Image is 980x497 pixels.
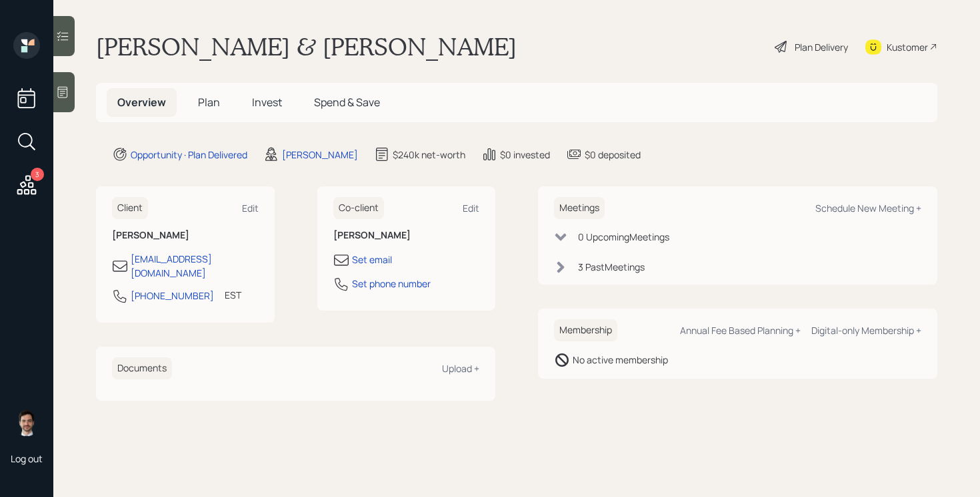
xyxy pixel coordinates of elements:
div: 0 Upcoming Meeting s [578,230,669,244]
div: Plan Delivery [795,40,848,54]
div: 3 [31,168,44,181]
img: jonah-coleman-headshot.png [13,409,40,436]
span: Overview [117,95,166,110]
h6: [PERSON_NAME] [112,230,259,241]
div: $0 invested [500,148,550,162]
div: Annual Fee Based Planning + [680,324,801,337]
div: Log out [11,452,43,465]
div: Edit [463,202,479,214]
h6: Meetings [554,197,605,219]
div: Digital-only Membership + [811,324,921,337]
div: Schedule New Meeting + [815,202,921,214]
div: EST [225,288,241,302]
h6: [PERSON_NAME] [333,230,480,241]
div: [PHONE_NUMBER] [131,289,214,303]
span: Plan [198,95,220,110]
div: Kustomer [887,40,928,54]
span: Spend & Save [314,95,380,110]
h6: Client [112,197,148,219]
div: [EMAIL_ADDRESS][DOMAIN_NAME] [131,252,259,280]
h1: [PERSON_NAME] & [PERSON_NAME] [96,32,517,61]
div: [PERSON_NAME] [282,148,358,162]
div: $240k net-worth [393,148,465,162]
div: No active membership [573,353,668,367]
div: Set phone number [352,277,431,291]
div: Edit [242,202,259,214]
div: $0 deposited [585,148,641,162]
div: Set email [352,253,392,267]
div: 3 Past Meeting s [578,260,645,274]
span: Invest [252,95,282,110]
div: Upload + [442,362,479,375]
h6: Membership [554,319,617,341]
div: Opportunity · Plan Delivered [131,148,247,162]
h6: Co-client [333,197,384,219]
h6: Documents [112,357,172,379]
